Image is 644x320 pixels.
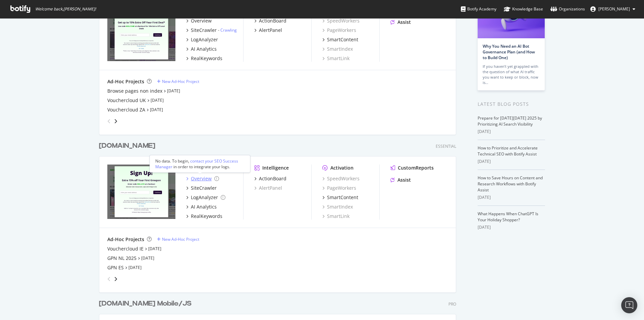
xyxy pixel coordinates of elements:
[191,55,222,62] div: RealKeywords
[390,177,411,183] a: Assist
[478,145,538,157] a: How to Prioritize and Accelerate Technical SEO with Botify Assist
[186,194,225,201] a: LogAnalyzer
[35,6,96,12] span: Welcome back, [PERSON_NAME] !
[478,175,543,193] a: How to Save Hours on Content and Research Workflows with Botify Assist
[220,27,237,33] a: Crawling
[322,27,356,34] a: PageWorkers
[186,213,222,220] a: RealKeywords
[186,36,218,43] a: LogAnalyzer
[191,203,217,210] div: AI Analytics
[448,301,456,307] div: Pro
[107,88,162,94] a: Browse pages non index
[107,255,137,262] a: GPN NL 2025
[186,175,219,182] a: Overview
[259,27,282,34] div: AlertPanel
[186,27,237,34] a: SiteCrawler- Crawling
[322,213,350,220] a: SmartLink
[157,79,199,84] a: New Ad-Hoc Project
[322,185,356,191] a: PageWorkers
[254,185,282,191] a: AlertPanel
[504,6,543,12] div: Knowledge Base
[259,175,286,182] div: ActionBoard
[191,194,218,201] div: LogAnalyzer
[162,236,199,242] div: New Ad-Hoc Project
[390,19,411,26] a: Assist
[322,46,353,52] a: SmartIndex
[322,55,350,62] a: SmartLink
[107,106,145,113] div: Vouchercloud ZA
[585,4,641,14] button: [PERSON_NAME]
[330,165,354,171] div: Activation
[107,264,124,271] a: GPN ES
[436,143,456,149] div: Essential
[327,194,358,201] div: SmartContent
[322,17,360,24] a: SpeedWorkers
[478,224,545,230] div: [DATE]
[186,203,217,210] a: AI Analytics
[327,36,358,43] div: SmartContent
[186,17,212,24] a: Overview
[483,43,535,60] a: Why You Need an AI Bot Governance Plan (and How to Build One)
[150,107,163,112] a: [DATE]
[262,165,289,171] div: Intelligence
[218,27,237,33] div: -
[191,27,217,34] div: SiteCrawler
[478,158,545,165] div: [DATE]
[186,46,217,52] a: AI Analytics
[621,297,637,313] div: Open Intercom Messenger
[478,129,545,135] div: [DATE]
[397,19,411,26] div: Assist
[259,17,286,24] div: ActionBoard
[99,141,158,151] a: [DOMAIN_NAME]
[598,6,630,12] span: Luca Malagigi
[186,185,217,191] a: SiteCrawler
[397,177,411,183] div: Assist
[155,158,245,170] div: No data. To begin, in order to integrate your logs.
[483,64,540,85] div: If you haven’t yet grappled with the question of what AI traffic you want to keep or block, now is…
[322,36,358,43] a: SmartContent
[191,185,217,191] div: SiteCrawler
[478,211,538,223] a: What Happens When ChatGPT Is Your Holiday Shopper?
[99,299,192,309] div: [DOMAIN_NAME] Mobile/JS
[478,115,542,127] a: Prepare for [DATE][DATE] 2025 by Prioritizing AI Search Visibility
[461,6,496,12] div: Botify Academy
[191,36,218,43] div: LogAnalyzer
[157,236,199,242] a: New Ad-Hoc Project
[550,6,585,12] div: Organizations
[167,88,180,94] a: [DATE]
[322,175,360,182] a: SpeedWorkers
[141,255,154,261] a: [DATE]
[107,245,144,252] div: Vouchercloud IE
[107,236,144,243] div: Ad-Hoc Projects
[478,194,545,200] div: [DATE]
[107,97,146,104] a: Vouchercloud UK
[99,141,155,151] div: [DOMAIN_NAME]
[398,165,434,171] div: CustomReports
[191,213,222,220] div: RealKeywords
[322,203,353,210] a: SmartIndex
[107,7,175,61] img: groupon.co.uk
[390,165,434,171] a: CustomReports
[128,265,142,270] a: [DATE]
[105,274,113,284] div: angle-left
[322,194,358,201] a: SmartContent
[107,165,175,219] img: groupon.ie
[148,246,161,252] a: [DATE]
[191,175,212,182] div: Overview
[107,78,144,85] div: Ad-Hoc Projects
[254,27,282,34] a: AlertPanel
[162,79,199,84] div: New Ad-Hoc Project
[191,17,212,24] div: Overview
[254,17,286,24] a: ActionBoard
